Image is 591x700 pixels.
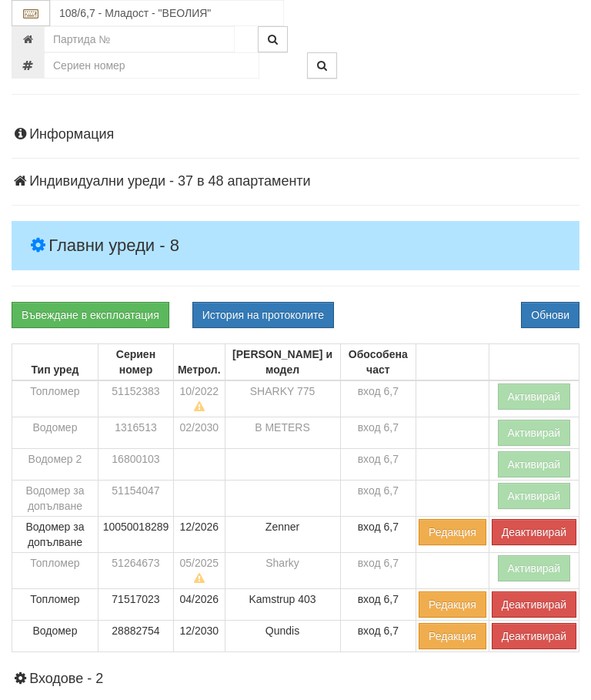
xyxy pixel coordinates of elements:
td: Kamstrup 403 [225,589,340,621]
td: вход 6,7 [340,481,416,517]
td: B METERS [225,417,340,449]
td: 1316513 [98,417,173,449]
td: Qundis [225,621,340,652]
td: вход 6,7 [340,621,416,652]
h4: Информация [12,127,579,142]
td: 05/2025 [174,553,225,589]
td: 16800103 [98,449,173,481]
button: Деактивирай [492,519,576,545]
td: вход 6,7 [340,449,416,481]
a: Въвеждане в експлоатация [12,302,169,328]
td: Zenner [225,517,340,553]
button: Редакция [419,519,486,545]
td: Водомер за допълване [12,517,98,553]
button: Обнови [521,302,579,328]
td: Топломер [12,589,98,621]
td: 02/2030 [174,417,225,449]
td: Водомер [12,417,98,449]
td: 10/2022 [174,380,225,417]
td: 51152383 [98,380,173,417]
td: вход 6,7 [340,553,416,589]
th: Метрол. [174,344,225,381]
h4: Входове - 2 [12,672,579,687]
td: 12/2030 [174,621,225,652]
td: 51264673 [98,553,173,589]
h4: Индивидуални уреди - 37 в 48 апартаменти [12,174,579,189]
td: 04/2026 [174,589,225,621]
td: SHARKY 775 [225,380,340,417]
button: Активирай [498,451,571,477]
td: вход 6,7 [340,380,416,417]
td: 28882754 [98,621,173,652]
td: вход 6,7 [340,517,416,553]
button: Деактивирай [492,591,576,618]
button: Редакция [419,591,486,618]
button: Активирай [498,555,571,581]
th: [PERSON_NAME] и модел [225,344,340,381]
td: Водомер за допълване [12,481,98,517]
td: вход 6,7 [340,589,416,621]
th: Сериен номер [98,344,173,381]
td: Водомер 2 [12,449,98,481]
td: вход 6,7 [340,417,416,449]
th: Обособена част [340,344,416,381]
td: 71517023 [98,589,173,621]
input: Сериен номер [44,52,259,79]
td: Топломер [12,380,98,417]
td: 12/2026 [174,517,225,553]
td: 51154047 [98,481,173,517]
input: Партида № [44,26,235,52]
h4: Главни уреди - 8 [12,221,579,270]
td: Топломер [12,553,98,589]
th: Тип уред [12,344,98,381]
button: Активирай [498,483,571,509]
button: Редакция [419,623,486,649]
td: Водомер [12,621,98,652]
button: История на протоколите [192,302,334,328]
td: Sharky [225,553,340,589]
button: Активирай [498,420,571,446]
button: Активирай [498,383,571,410]
td: 10050018289 [98,517,173,553]
button: Деактивирай [492,623,576,649]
